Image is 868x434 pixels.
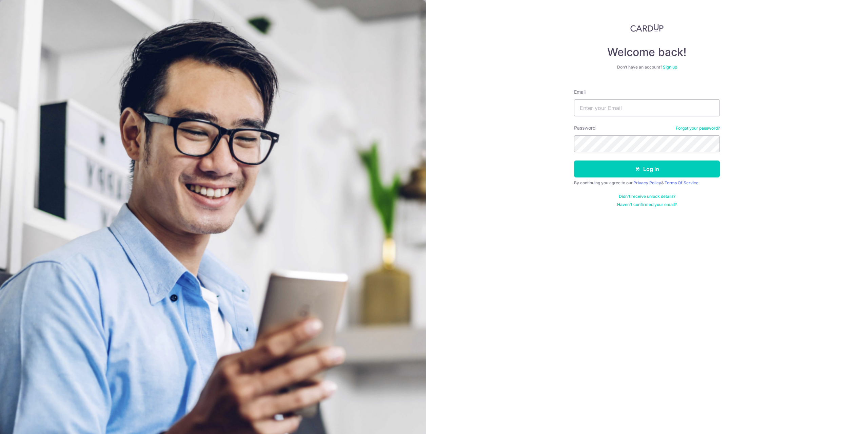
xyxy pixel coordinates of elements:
[574,45,720,59] h4: Welcome back!
[574,64,720,70] div: Don’t have an account?
[574,89,586,95] label: Email
[676,126,720,131] a: Forgot your password?
[665,180,698,185] a: Terms Of Service
[617,202,677,207] a: Haven't confirmed your email?
[633,180,661,185] a: Privacy Policy
[663,64,677,70] a: Sign up
[630,24,664,32] img: CardUp Logo
[574,99,720,116] input: Enter your Email
[574,161,720,177] button: Log in
[574,180,720,186] div: By continuing you agree to our &
[619,194,675,199] a: Didn't receive unlock details?
[574,125,596,131] label: Password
